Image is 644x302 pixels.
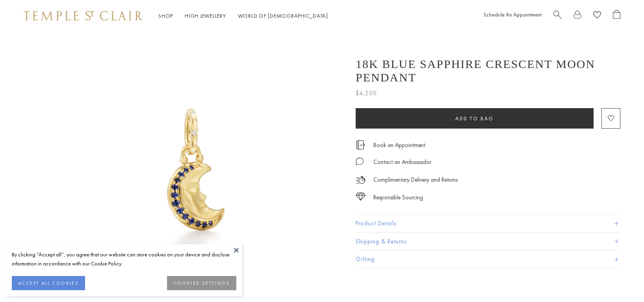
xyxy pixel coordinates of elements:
a: High JewelleryHigh Jewellery [185,12,226,19]
div: By clicking “Accept all”, you agree that our website can store cookies on your device and disclos... [12,250,236,268]
a: ShopShop [158,12,173,19]
img: MessageIcon-01_2.svg [356,157,364,165]
div: Responsible Sourcing [373,193,423,203]
div: Contact an Ambassador [373,157,431,167]
a: Schedule An Appointment [484,11,542,18]
img: icon_sourcing.svg [356,193,366,201]
img: icon_delivery.svg [356,175,366,185]
img: icon_appointment.svg [356,140,365,149]
a: Search [553,10,562,22]
a: World of [DEMOGRAPHIC_DATA]World of [DEMOGRAPHIC_DATA] [238,12,328,19]
h1: 18K Blue Sapphire Crescent Moon Pendant [356,57,620,84]
button: Gifting [356,250,620,268]
p: Complimentary Delivery and Returns [373,175,458,185]
span: $4,200 [356,88,377,98]
a: Open Shopping Bag [613,10,620,22]
iframe: Gorgias live chat messenger [605,265,636,294]
nav: Main navigation [158,11,328,21]
a: Book an Appointment [373,141,425,149]
span: Add to bag [455,115,494,122]
button: ACCEPT ALL COOKIES [12,276,85,290]
button: Shipping & Returns [356,233,620,250]
button: COOKIES SETTINGS [167,276,236,290]
button: Product Details [356,215,620,232]
a: View Wishlist [593,10,601,22]
button: Add to bag [356,108,594,129]
img: Temple St. Clair [24,11,143,20]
